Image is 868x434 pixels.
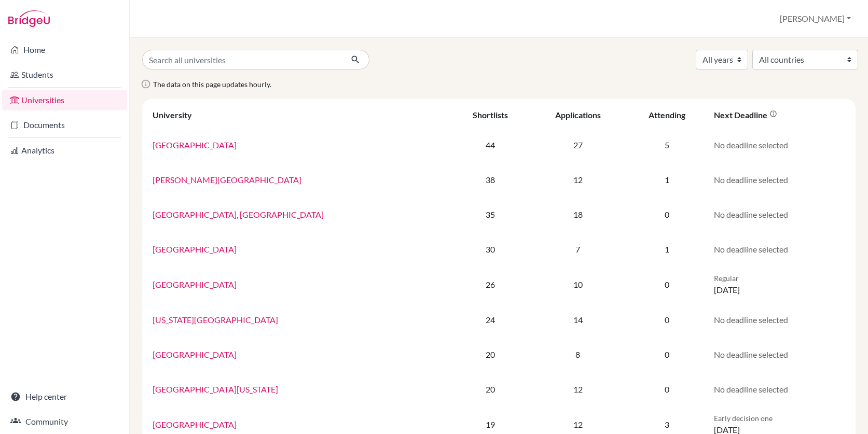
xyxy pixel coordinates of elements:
[153,349,237,359] a: [GEOGRAPHIC_DATA]
[714,273,845,284] p: Regular
[708,267,851,302] td: [DATE]
[153,279,237,289] a: [GEOGRAPHIC_DATA]
[626,162,708,197] td: 1
[530,128,626,162] td: 27
[451,128,530,162] td: 44
[2,90,127,110] a: Universities
[626,302,708,337] td: 0
[626,128,708,162] td: 5
[153,384,278,394] a: [GEOGRAPHIC_DATA][US_STATE]
[451,337,530,372] td: 20
[2,39,127,60] a: Home
[714,315,788,325] span: No deadline selected
[714,349,788,359] span: No deadline selected
[530,372,626,407] td: 12
[451,162,530,197] td: 38
[146,103,451,128] th: University
[451,197,530,232] td: 35
[2,115,127,135] a: Documents
[714,244,788,254] span: No deadline selected
[714,413,845,424] p: Early decision one
[530,267,626,302] td: 10
[2,411,127,432] a: Community
[714,209,788,219] span: No deadline selected
[626,267,708,302] td: 0
[530,162,626,197] td: 12
[714,175,788,185] span: No deadline selected
[153,140,237,150] a: [GEOGRAPHIC_DATA]
[626,197,708,232] td: 0
[714,140,788,150] span: No deadline selected
[153,419,237,429] a: [GEOGRAPHIC_DATA]
[153,244,237,254] a: [GEOGRAPHIC_DATA]
[451,302,530,337] td: 24
[714,110,777,120] div: Next deadline
[8,10,50,27] img: Bridge-U
[530,337,626,372] td: 8
[530,232,626,267] td: 7
[649,110,685,120] div: Attending
[153,315,278,325] a: [US_STATE][GEOGRAPHIC_DATA]
[142,50,342,69] input: Search all universities
[626,337,708,372] td: 0
[626,372,708,407] td: 0
[2,140,127,161] a: Analytics
[555,110,601,120] div: Applications
[153,175,301,185] a: [PERSON_NAME][GEOGRAPHIC_DATA]
[626,232,708,267] td: 1
[2,386,127,407] a: Help center
[473,110,508,120] div: Shortlists
[2,64,127,85] a: Students
[153,80,271,89] span: The data on this page updates hourly.
[451,267,530,302] td: 26
[714,384,788,394] span: No deadline selected
[153,209,324,219] a: [GEOGRAPHIC_DATA], [GEOGRAPHIC_DATA]
[775,9,856,29] button: [PERSON_NAME]
[451,232,530,267] td: 30
[451,372,530,407] td: 20
[530,197,626,232] td: 18
[530,302,626,337] td: 14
